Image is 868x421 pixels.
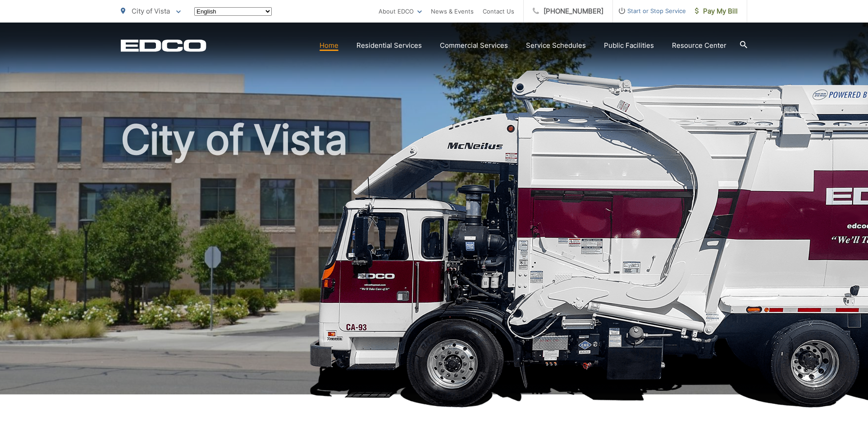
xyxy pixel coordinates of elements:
[121,117,747,403] h1: City of Vista
[379,6,422,17] a: About EDCO
[356,40,422,51] a: Residential Services
[604,40,654,51] a: Public Facilities
[132,7,170,15] span: City of Vista
[194,7,272,16] select: Select a language
[320,40,338,51] a: Home
[431,6,474,17] a: News & Events
[526,40,586,51] a: Service Schedules
[483,6,514,17] a: Contact Us
[440,40,508,51] a: Commercial Services
[121,39,206,52] a: EDCD logo. Return to the homepage.
[672,40,726,51] a: Resource Center
[695,6,738,17] span: Pay My Bill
